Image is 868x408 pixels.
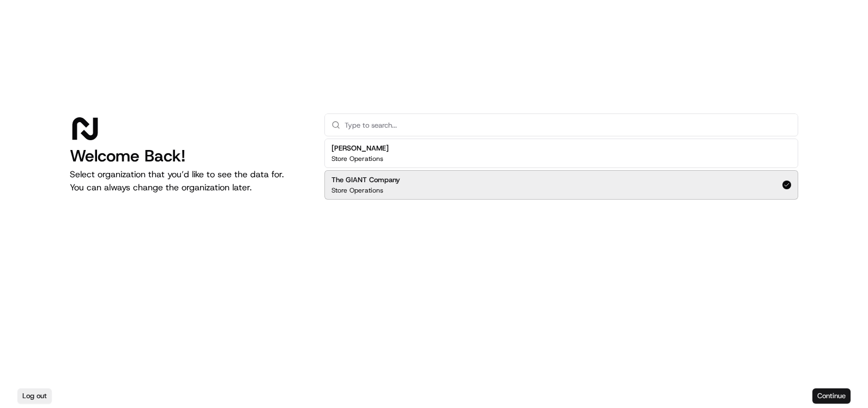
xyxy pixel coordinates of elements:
div: Suggestions [324,136,798,202]
p: Select organization that you’d like to see the data for. You can always change the organization l... [70,168,307,194]
p: Store Operations [331,186,383,195]
h2: The GIANT Company [331,175,400,185]
p: Store Operations [331,154,383,163]
h2: [PERSON_NAME] [331,143,389,153]
h1: Welcome Back! [70,146,307,166]
button: Continue [812,388,851,404]
button: Log out [17,388,52,404]
input: Type to search... [345,114,791,136]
